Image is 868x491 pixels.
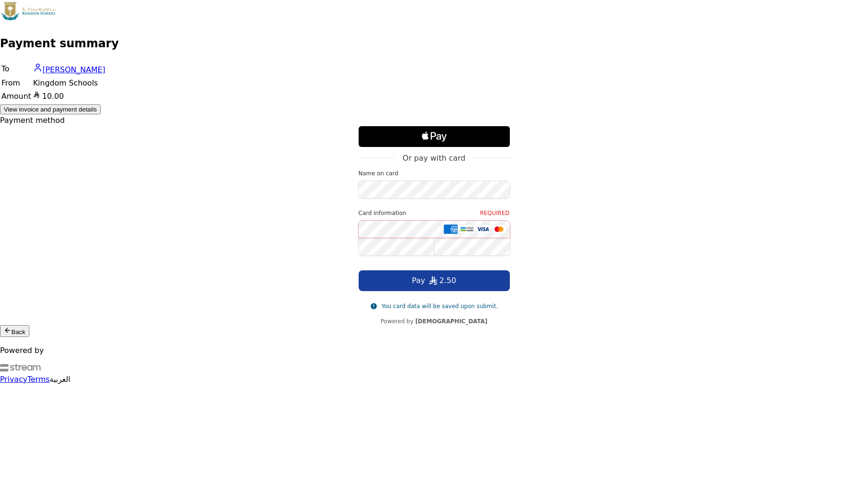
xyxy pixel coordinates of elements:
[359,270,510,291] button: Pay SAR2.50
[359,209,510,259] div: Card information
[1,90,32,103] td: Amount
[359,221,510,238] input: Credit Card
[1,62,32,76] td: To
[50,375,70,384] a: العربية
[444,224,458,234] img: AMEX
[11,328,26,336] span: Back
[359,170,398,177] label: Name on card
[429,276,437,285] img: SAR
[492,224,506,234] img: MasterCard
[476,224,490,234] img: Visa
[43,65,105,74] span: [PERSON_NAME]
[359,209,406,217] legend: Card information
[33,65,105,74] a: [PERSON_NAME]
[359,170,510,198] div: Name on card
[359,302,510,310] p: You card data will be saved upon submit.
[359,238,434,255] input: Expiry date
[480,209,510,217] span: Required
[33,77,106,89] td: Kingdom Schools
[27,375,50,384] a: Terms
[33,90,106,103] td: 10.00
[380,318,487,325] a: Powered by [DEMOGRAPHIC_DATA]
[415,318,488,325] strong: [DEMOGRAPHIC_DATA]
[403,155,465,162] span: Or pay with card
[434,238,510,255] input: CVC
[439,277,456,284] span: 2.50
[1,77,32,89] td: From
[460,224,474,234] img: MADA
